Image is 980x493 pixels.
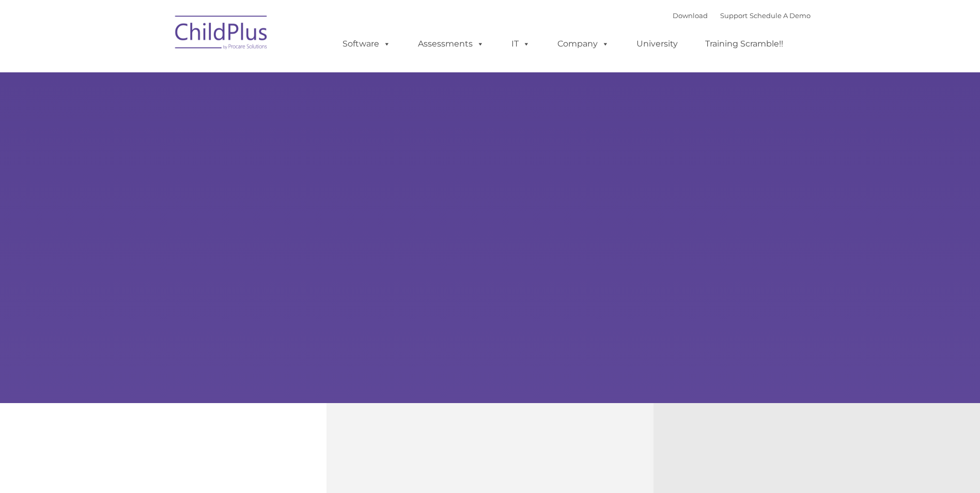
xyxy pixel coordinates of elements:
a: Company [547,34,619,54]
a: Schedule A Demo [750,11,811,20]
a: University [626,34,688,54]
a: Download [673,11,708,20]
a: Support [720,11,748,20]
img: ChildPlus by Procare Solutions [170,8,273,60]
a: Assessments [408,34,494,54]
a: Training Scramble!! [695,34,794,54]
font: | [673,11,811,20]
a: IT [501,34,540,54]
a: Software [332,34,401,54]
